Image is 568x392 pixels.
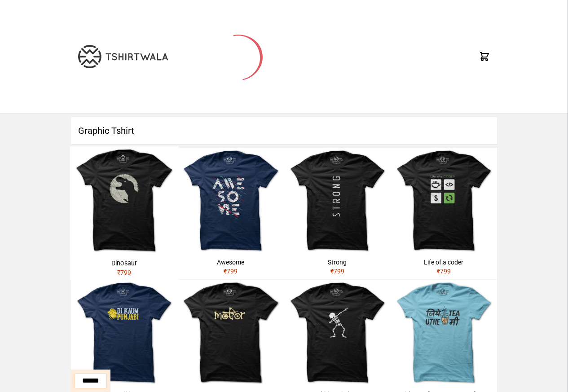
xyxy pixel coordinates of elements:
[177,280,284,386] img: motor.jpg
[330,268,344,275] span: ₹ 799
[288,258,387,267] div: Strong
[284,280,391,386] img: skeleton-dabbing.jpg
[391,148,497,254] img: life-of-a-coder.jpg
[117,269,132,276] span: ₹ 799
[181,258,280,267] div: Awesome
[70,146,179,255] img: dinosaur.jpg
[71,117,497,144] h1: Graphic Tshirt
[437,268,451,275] span: ₹ 799
[78,45,168,68] img: TW-LOGO-400-104.png
[177,148,284,254] img: awesome.jpg
[284,148,391,279] a: Strong₹799
[394,258,493,267] div: Life of a coder
[71,280,177,386] img: shera-di-kaum-punjabi-1.jpg
[70,146,179,281] a: Dinosaur₹799
[224,268,238,275] span: ₹ 799
[74,259,175,268] div: Dinosaur
[391,280,497,386] img: jithe-tea-uthe-me.jpg
[177,148,284,279] a: Awesome₹799
[284,148,391,254] img: strong.jpg
[391,148,497,279] a: Life of a coder₹799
